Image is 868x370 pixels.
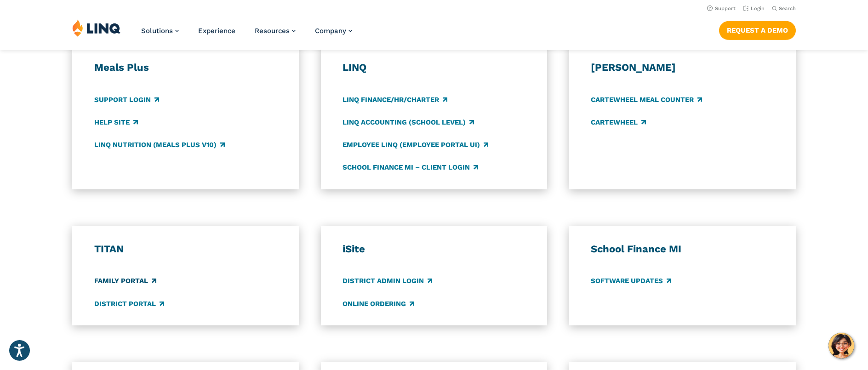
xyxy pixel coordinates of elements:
a: Experience [198,27,235,35]
button: Hello, have a question? Let’s chat. [828,333,854,359]
a: Company [315,27,352,35]
a: School Finance MI – Client Login [343,162,478,172]
a: CARTEWHEEL [591,117,646,127]
a: LINQ Accounting (school level) [343,117,474,127]
h3: School Finance MI [591,243,774,256]
a: LINQ Nutrition (Meals Plus v10) [94,140,225,150]
span: Company [315,27,346,35]
a: Help Site [94,117,138,127]
h3: iSite [343,243,525,256]
a: Support [707,6,736,11]
a: Family Portal [94,276,156,286]
nav: Button Navigation [719,19,796,40]
a: Online Ordering [343,299,414,309]
span: Resources [255,27,290,35]
a: Resources [255,27,296,35]
nav: Primary Navigation [141,19,352,50]
h3: LINQ [343,61,525,74]
h3: Meals Plus [94,61,277,74]
a: LINQ Finance/HR/Charter [343,95,447,105]
img: LINQ | K‑12 Software [72,19,121,37]
a: CARTEWHEEL Meal Counter [591,95,702,105]
h3: [PERSON_NAME] [591,61,774,74]
a: Software Updates [591,276,671,286]
a: District Admin Login [343,276,432,286]
a: Login [743,6,765,11]
button: Open Search Bar [772,5,796,12]
a: Support Login [94,95,159,105]
span: Search [779,6,796,11]
a: Solutions [141,27,179,35]
a: Employee LINQ (Employee Portal UI) [343,140,488,150]
a: Request a Demo [719,21,796,40]
h3: TITAN [94,243,277,256]
span: Solutions [141,27,173,35]
a: District Portal [94,299,164,309]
